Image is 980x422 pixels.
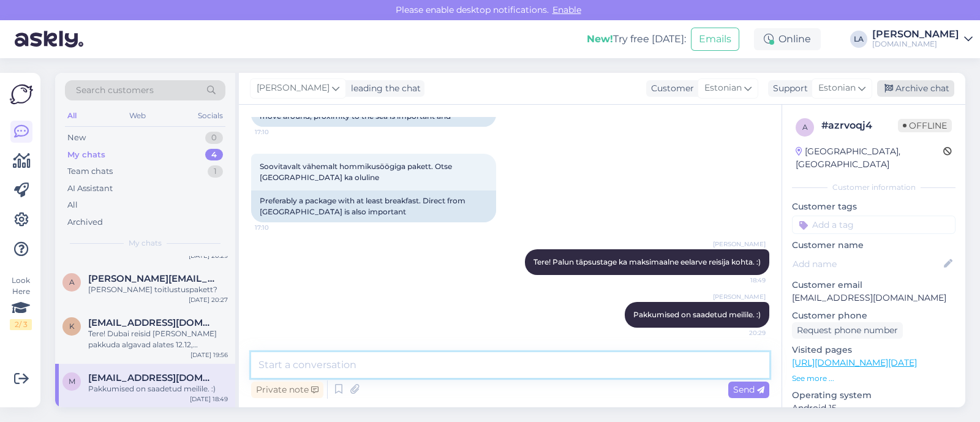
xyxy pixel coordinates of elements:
span: [PERSON_NAME] [257,81,330,95]
span: Offline [898,119,952,132]
span: 20:29 [720,328,766,337]
span: 18:49 [720,276,766,285]
div: Private note [251,382,323,398]
p: See more ... [792,373,956,384]
button: Emails [691,28,739,51]
input: Add name [793,257,941,271]
span: Estonian [704,81,742,95]
div: AI Assistant [67,183,113,195]
span: Merleraie@hotmail.com [88,372,216,383]
p: Visited pages [792,344,956,356]
p: Customer tags [792,200,956,213]
div: Customer [646,82,694,95]
div: [DATE] 18:49 [190,394,228,404]
div: Pakkumised on saadetud meilile. :) [88,383,228,394]
span: Enable [549,4,585,15]
p: Customer phone [792,309,956,322]
div: 4 [205,149,223,161]
span: Tere! Palun täpsustage ka maksimaalne eelarve reisija kohta. :) [533,257,761,266]
span: k [69,322,75,331]
div: [DATE] 20:29 [189,251,228,260]
div: All [67,199,78,211]
span: Soovitavalt vähemalt hommikusöögiga pakett. Otse [GEOGRAPHIC_DATA] ka oluline [260,162,454,182]
div: Tere! Dubai reisid [PERSON_NAME] pakkuda algavad alates 12.12, novembris [PERSON_NAME] pakkuda ei... [88,328,228,350]
div: 1 [208,165,223,178]
span: A [69,277,75,287]
div: 0 [205,132,223,144]
div: All [65,108,79,124]
span: [PERSON_NAME] [713,292,766,301]
a: [PERSON_NAME][DOMAIN_NAME] [872,29,973,49]
a: [URL][DOMAIN_NAME][DATE] [792,357,917,368]
div: Look Here [10,275,32,330]
div: Online [754,28,821,50]
div: [DATE] 19:56 [190,350,228,360]
div: Support [768,82,808,95]
div: Archive chat [877,80,954,97]
div: Customer information [792,182,956,193]
span: My chats [129,238,162,249]
div: 2 / 3 [10,319,32,330]
div: leading the chat [346,82,421,95]
div: My chats [67,149,105,161]
div: # azrvoqj4 [821,118,898,133]
p: [EMAIL_ADDRESS][DOMAIN_NAME] [792,292,956,304]
span: Send [733,384,764,395]
div: Preferably a package with at least breakfast. Direct from [GEOGRAPHIC_DATA] is also important [251,190,496,222]
div: [DATE] 20:27 [189,295,228,304]
span: Anna_grigorenko@hotmail.com [88,273,216,284]
div: New [67,132,86,144]
div: Socials [195,108,225,124]
span: Pakkumised on saadetud meilile. :) [633,310,761,319]
div: LA [850,31,867,48]
div: Request phone number [792,322,903,339]
div: [PERSON_NAME] toitlustuspakett? [88,284,228,295]
p: Operating system [792,389,956,402]
span: [PERSON_NAME] [713,239,766,249]
div: Team chats [67,165,113,178]
p: Customer email [792,279,956,292]
span: 17:10 [255,223,301,232]
p: Android 15 [792,402,956,415]
div: Archived [67,216,103,228]
div: [GEOGRAPHIC_DATA], [GEOGRAPHIC_DATA] [796,145,943,171]
img: Askly Logo [10,83,33,106]
b: New! [587,33,613,45]
div: Try free [DATE]: [587,32,686,47]
div: [DOMAIN_NAME] [872,39,959,49]
div: Web [127,108,148,124]
input: Add a tag [792,216,956,234]
span: 17:10 [255,127,301,137]
span: M [69,377,75,386]
span: kudrjavtsevao@gmail.com [88,317,216,328]
div: [PERSON_NAME] [872,29,959,39]
span: a [802,122,808,132]
span: Estonian [818,81,856,95]
span: Search customers [76,84,154,97]
p: Customer name [792,239,956,252]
